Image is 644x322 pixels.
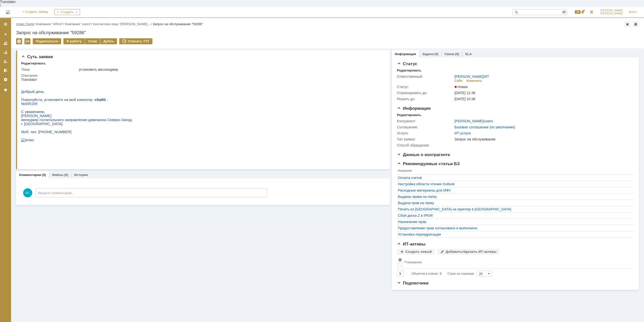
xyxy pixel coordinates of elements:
a: Создать заявку [2,30,10,38]
div: / [16,22,36,26]
div: Соглашение: [397,125,454,129]
a: [PERSON_NAME] [455,75,484,79]
span: Расширенный поиск [562,9,567,14]
span: Подписчики [397,281,429,285]
a: SLA [465,52,472,56]
div: Запрос на обслуживание "59286" [153,22,203,26]
a: Выдача прав на папку [398,201,630,205]
div: / [93,22,153,26]
div: / [36,22,65,26]
a: Мои согласования [2,66,10,75]
a: Заявки в моей ответственности [2,48,10,56]
div: Редактировать [397,68,421,73]
a: Мои заявки [2,57,10,65]
div: Редактировать [21,61,46,65]
a: Оплата счетов [398,176,630,180]
div: Себе [455,79,463,83]
a: Атекс Групп [16,22,34,26]
span: [DATE] 10:36 [455,97,475,101]
div: Выданы права на папку [398,195,630,199]
span: Объектов в списке: [412,272,438,275]
th: Название [397,168,631,175]
span: Статус [397,61,417,66]
span: ЯС [23,188,32,197]
a: Печать из [GEOGRAPHIC_DATA] на принтер в [GEOGRAPHIC_DATA] [398,207,630,211]
div: установить мессенджер [79,67,381,71]
div: / [455,119,493,123]
div: Название [407,260,422,264]
div: (0) [434,52,438,56]
span: ИТ-активы [397,242,426,246]
a: ИТ [485,75,489,79]
div: (0) [42,173,46,177]
a: Назначение прав. [398,220,630,224]
a: Компания "ARHA" [36,22,63,26]
div: Запрос на обслуживание [455,137,631,141]
a: Выйти [626,7,640,17]
img: logo [6,10,10,14]
div: (0) [64,173,68,177]
a: Сбой диска Z в IPKIR [398,213,630,218]
div: (0) [455,52,459,56]
a: Предоставление прав согласовано и выполнено. [398,226,630,230]
div: 0 [440,271,441,277]
div: / [455,75,489,79]
div: Изменить [466,79,482,83]
a: Базовое соглашение (по умолчанию) [455,125,515,129]
div: Создать [54,9,80,15]
div: Тип заявки: [397,137,454,141]
span: [DATE] 12:36 [455,91,475,95]
span: Данные о контрагенте [397,152,450,157]
a: Связи [445,52,454,56]
i: Строк на странице: [412,271,475,277]
span: Настройки [398,258,402,262]
span: Информация [397,106,431,111]
div: Ответственный: [397,75,454,79]
div: Способ обращения: [397,143,454,147]
div: / [65,22,93,26]
span: . [86,20,87,24]
a: История [74,173,88,177]
th: Название [403,257,631,269]
div: Редактировать [397,113,421,117]
div: Установка переадресации [398,232,630,236]
div: Услуга: [397,131,454,135]
span: Суть заявки [21,54,53,59]
a: Перейти на домашнюю страницу [6,10,10,14]
a: Комментарии [19,173,41,177]
a: + Создать заявку [19,7,51,17]
div: Запрос на обслуживание "59286" [16,30,639,35]
div: Сделать домашней страницей [633,21,639,27]
div: Решить до: [397,97,454,101]
div: Работа с массовостью [24,38,30,44]
a: Заявки на командах [2,39,10,47]
a: Расходные материалы для МФУ [398,188,630,192]
a: [PERSON_NAME] [455,119,484,123]
div: Описание: [21,74,382,78]
div: Статус: [397,85,454,89]
a: Настройка области чтения Outlook [398,182,630,186]
a: ИТ-услуга [455,131,471,135]
span: [PERSON_NAME] [600,12,623,15]
a: users [485,119,493,123]
span: 98 [575,10,581,14]
span: Новая [455,85,468,89]
img: По почте.png [455,143,480,147]
a: Компания "users" [65,22,91,26]
a: Задачи [422,52,434,56]
a: Информация [395,52,416,56]
span: chattti [74,20,85,24]
div: Тема: [21,67,78,71]
a: Перейти в интерфейс администратора [588,9,594,15]
div: Контрагент: [397,119,454,123]
span: Рекомендуемые статьи БЗ [397,161,460,166]
span: [PERSON_NAME] [600,9,623,12]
